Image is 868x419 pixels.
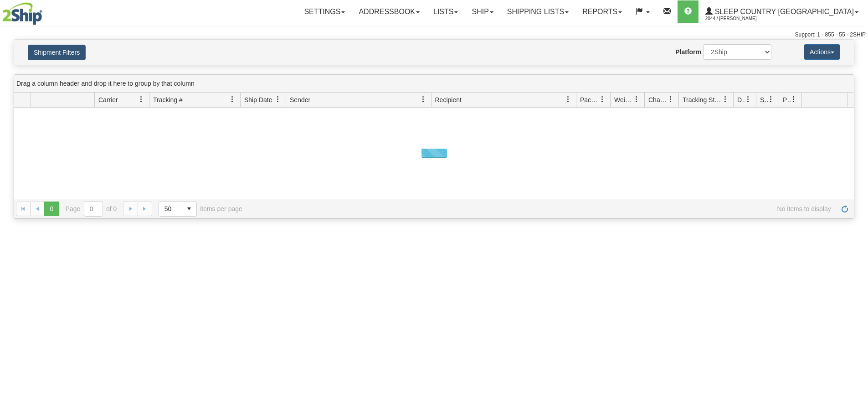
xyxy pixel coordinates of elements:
[663,92,678,107] a: Charge filter column settings
[225,92,240,107] a: Tracking # filter column settings
[290,95,310,104] span: Sender
[426,0,465,23] a: Lists
[44,202,59,216] span: Page 0
[763,92,779,107] a: Shipment Issues filter column settings
[182,202,196,216] span: select
[159,201,242,217] span: items per page
[270,92,286,107] a: Ship Date filter column settings
[683,95,722,104] span: Tracking Status
[713,8,854,16] span: Sleep Country [GEOGRAPHIC_DATA]
[705,14,774,23] span: 2044 / [PERSON_NAME]
[435,95,462,104] span: Recipient
[740,92,756,107] a: Delivery Status filter column settings
[153,95,183,104] span: Tracking #
[699,0,865,23] a: Sleep Country [GEOGRAPHIC_DATA] 2044 / [PERSON_NAME]
[297,0,352,23] a: Settings
[134,92,149,107] a: Carrier filter column settings
[629,92,644,107] a: Weight filter column settings
[580,95,599,104] span: Packages
[159,201,197,217] span: Page sizes drop down
[14,75,854,93] div: grid grouping header
[760,95,768,104] span: Shipment Issues
[352,0,426,23] a: Addressbook
[847,163,867,256] iframe: chat widget
[614,95,633,104] span: Weight
[98,95,118,104] span: Carrier
[465,0,500,23] a: Ship
[560,92,576,107] a: Recipient filter column settings
[804,44,840,60] button: Actions
[255,205,831,212] span: No items to display
[164,204,176,213] span: 50
[2,31,866,39] div: Support: 1 - 855 - 55 - 2SHIP
[28,45,86,60] button: Shipment Filters
[416,92,431,107] a: Sender filter column settings
[786,92,801,107] a: Pickup Status filter column settings
[595,92,610,107] a: Packages filter column settings
[675,47,701,57] label: Platform
[837,202,852,216] a: Refresh
[718,92,733,107] a: Tracking Status filter column settings
[244,95,272,104] span: Ship Date
[500,0,575,23] a: Shipping lists
[737,95,745,104] span: Delivery Status
[2,2,42,25] img: logo2044.jpg
[648,95,668,104] span: Charge
[783,95,791,104] span: Pickup Status
[575,0,629,23] a: Reports
[66,201,117,217] span: Page of 0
